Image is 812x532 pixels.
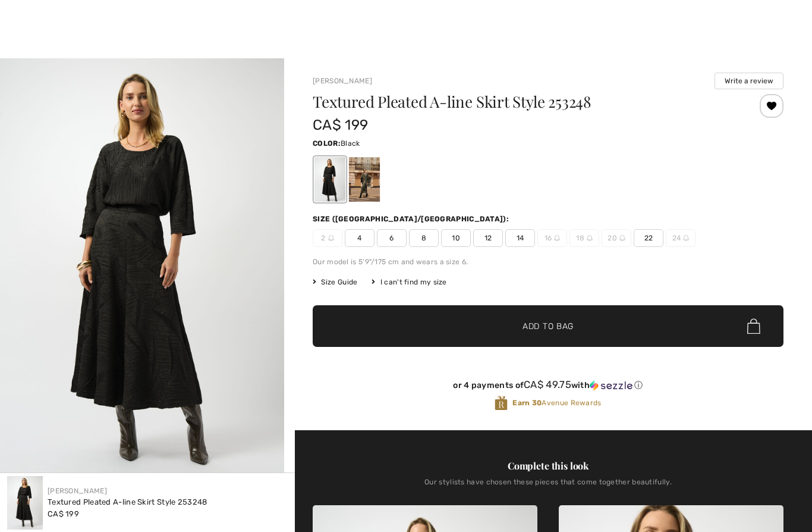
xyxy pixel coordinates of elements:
[48,509,79,518] span: CA$ 199
[495,395,508,411] img: Avenue Rewards
[313,256,783,267] div: Our model is 5'9"/175 cm and wears a size 6.
[537,229,567,247] span: 16
[314,157,345,202] div: Black
[313,77,372,85] a: [PERSON_NAME]
[602,229,631,247] span: 20
[7,476,43,530] img: Textured Pleated A-Line Skirt Style 253248
[524,378,571,390] span: CA$ 49.75
[619,235,625,241] img: ring-m.svg
[587,235,593,241] img: ring-m.svg
[505,229,535,247] span: 14
[715,73,783,89] button: Write a review
[48,496,207,508] div: Textured Pleated A-line Skirt Style 253248
[349,157,380,202] div: Avocado
[328,235,334,241] img: ring-m.svg
[48,487,107,495] a: [PERSON_NAME]
[590,380,632,391] img: Sezzle
[666,229,695,247] span: 24
[313,117,368,133] span: CA$ 199
[313,459,783,473] div: Complete this look
[377,229,407,247] span: 6
[313,478,783,496] div: Our stylists have chosen these pieces that come together beautifully.
[313,229,342,247] span: 2
[313,277,357,287] span: Size Guide
[313,305,783,347] button: Add to Bag
[313,139,341,148] span: Color:
[747,318,760,334] img: Bag.svg
[313,94,705,109] h1: Textured Pleated A-line Skirt Style 253248
[683,235,689,241] img: ring-m.svg
[523,320,574,333] span: Add to Bag
[634,229,663,247] span: 22
[569,229,599,247] span: 18
[512,399,542,407] strong: Earn 30
[441,229,471,247] span: 10
[409,229,439,247] span: 8
[345,229,374,247] span: 4
[341,139,360,148] span: Black
[313,379,783,395] div: or 4 payments ofCA$ 49.75withSezzle Click to learn more about Sezzle
[473,229,503,247] span: 12
[372,277,446,287] div: I can't find my size
[313,214,511,224] div: Size ([GEOGRAPHIC_DATA]/[GEOGRAPHIC_DATA]):
[512,398,601,408] span: Avenue Rewards
[554,235,560,241] img: ring-m.svg
[313,379,783,391] div: or 4 payments of with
